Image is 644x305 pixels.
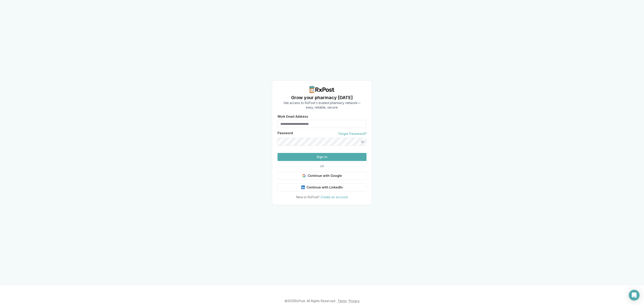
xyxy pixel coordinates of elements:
[629,290,640,301] div: Open Intercom Messenger
[301,186,305,189] img: LinkedIn
[318,165,326,168] span: OR
[278,172,366,180] button: Continue with Google
[278,132,293,136] label: Password
[339,132,366,136] a: Forgot Password?
[278,115,366,118] label: Work Email Address
[284,94,360,101] h1: Grow your pharmacy [DATE]
[278,153,366,161] button: Sign In
[296,195,320,199] span: New to RxPost?
[302,174,306,178] img: Google
[284,101,360,110] p: Get access to RxPost's trusted pharmacy network— easy, reliable, secure.
[338,299,347,303] a: Terms
[308,86,336,93] img: RxPost Logo
[358,138,366,146] button: Show password
[320,195,348,199] a: Create an account
[278,183,366,191] button: Continue with LinkedIn
[349,299,360,303] a: Privacy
